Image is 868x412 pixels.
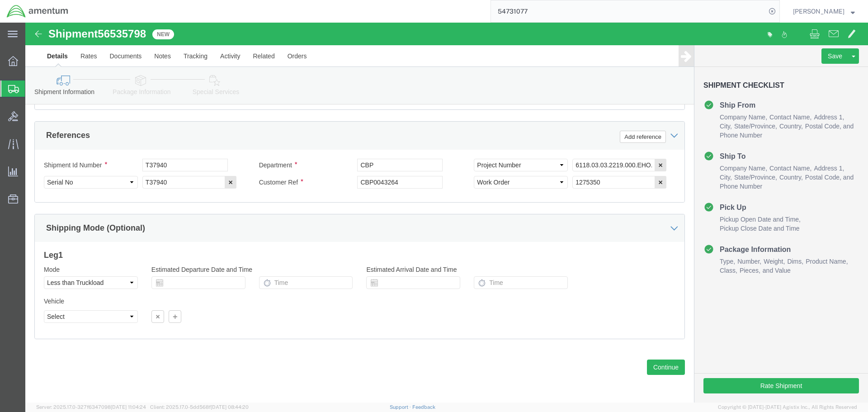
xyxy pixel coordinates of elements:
a: Support [390,404,412,410]
input: Search for shipment number, reference number [491,0,766,22]
iframe: FS Legacy Container [25,23,868,403]
span: Steven Alcott [793,6,844,16]
span: [DATE] 08:44:20 [211,404,249,410]
span: Server: 2025.17.0-327f6347098 [36,404,146,410]
span: Client: 2025.17.0-5dd568f [150,404,249,410]
a: Feedback [412,404,435,410]
img: logo [6,5,69,18]
button: [PERSON_NAME] [793,6,855,17]
span: Copyright © [DATE]-[DATE] Agistix Inc., All Rights Reserved [718,403,857,411]
span: [DATE] 11:04:24 [111,404,146,410]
